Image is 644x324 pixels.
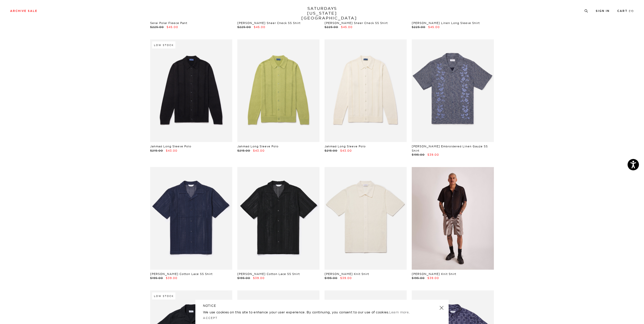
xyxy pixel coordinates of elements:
a: Archive Sale [10,10,37,12]
span: $195.00 [237,276,250,280]
div: Low Stock [152,292,175,299]
span: $43.00 [166,149,177,152]
span: $45.00 [254,25,265,29]
span: $39.00 [340,276,352,280]
a: [PERSON_NAME] Sheer Check SS Shirt [325,21,388,25]
span: $45.00 [341,25,353,29]
p: We use cookies on this site to enhance your user experience. By continuing, you consent to our us... [203,310,423,315]
span: $195.00 [150,276,163,280]
span: $43.00 [340,149,352,152]
span: $195.00 [412,276,425,280]
a: Jahmad Long Sleeve Polo [325,145,366,148]
span: $39.00 [427,276,439,280]
a: [PERSON_NAME] Linen Long Sleeve Shirt [412,21,480,25]
span: $225.00 [237,25,251,29]
a: [PERSON_NAME] Knit Shirt [325,272,369,276]
h5: NOTICE [203,304,441,308]
span: $215.00 [237,149,250,152]
span: $39.00 [166,276,177,280]
a: Serai Polar Fleece Pant [150,21,187,25]
span: $215.00 [150,149,163,152]
span: $39.00 [253,276,265,280]
a: Jahmad Long Sleeve Polo [237,145,279,148]
a: [PERSON_NAME] Knit Shirt [412,272,456,276]
small: 1 [631,10,632,12]
a: Learn more [389,310,409,314]
span: $39.00 [427,153,439,156]
span: $225.00 [150,25,164,29]
a: [PERSON_NAME] Sheer Check SS Shirt [237,21,301,25]
span: $225.00 [412,25,425,29]
span: $45.00 [167,25,178,29]
span: $215.00 [325,149,337,152]
a: Cart (1) [617,10,634,12]
div: Low Stock [152,41,175,49]
a: [PERSON_NAME] Cotton Lace SS Shirt [237,272,300,276]
span: $195.00 [325,276,337,280]
span: $45.00 [428,25,440,29]
a: SATURDAYS[US_STATE][GEOGRAPHIC_DATA] [301,6,343,20]
a: Sign In [596,10,610,12]
a: [PERSON_NAME] Embroidered Linen Gauze SS Shirt [412,145,488,152]
a: Jahmad Long Sleeve Polo [150,145,191,148]
span: $195.00 [412,153,425,156]
span: $43.00 [253,149,265,152]
span: $225.00 [325,25,338,29]
a: Accept [203,316,218,320]
a: [PERSON_NAME] Cotton Lace SS Shirt [150,272,213,276]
